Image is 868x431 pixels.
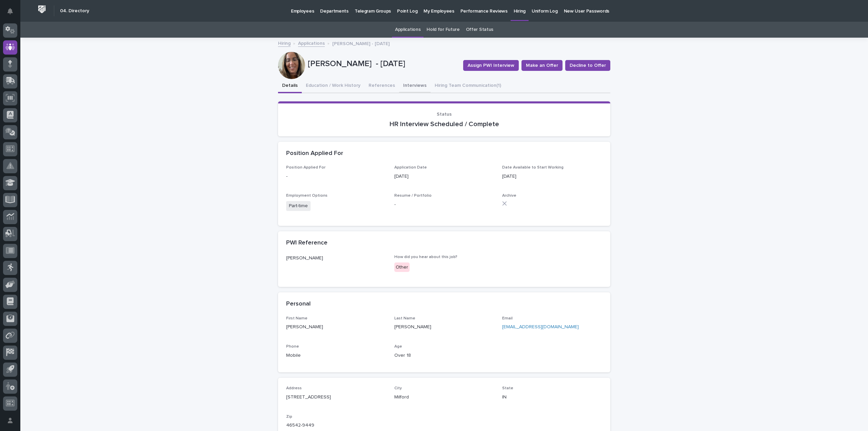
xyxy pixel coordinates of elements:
span: Phone [286,345,299,349]
a: Applications [395,22,420,38]
span: Position Applied For [286,165,325,170]
button: Education / Work History [302,79,364,93]
a: [EMAIL_ADDRESS][DOMAIN_NAME] [502,325,579,329]
span: Email [502,316,513,320]
span: Part-time [286,201,311,211]
p: HR Interview Scheduled / Complete [286,120,602,128]
button: Notifications [3,4,17,18]
h2: PWI Reference [286,239,328,247]
p: [DATE] [502,173,602,180]
p: [PERSON_NAME] [286,324,386,331]
button: Decline to Offer [565,60,610,71]
h2: 04. Directory [60,8,89,14]
a: Mobile [286,353,301,358]
span: Age [394,345,402,349]
a: Hiring [278,39,291,47]
p: [PERSON_NAME] [286,255,386,262]
button: Assign PWI Interview [463,60,519,71]
button: Interviews [399,79,431,93]
span: Make an Offer [526,62,558,69]
span: How did you hear about this job? [394,255,457,259]
p: - [286,173,386,180]
p: [DATE] [394,173,494,180]
p: [PERSON_NAME] - [DATE] [332,39,390,47]
h2: Personal [286,300,311,308]
span: Date Available to Start Working [502,165,564,170]
span: Application Date [394,165,427,170]
span: Employment Options [286,194,328,198]
button: Details [278,79,302,93]
p: IN [502,394,602,401]
span: Zip [286,415,292,419]
button: Hiring Team Communication (1) [431,79,505,93]
p: 46542-9449 [286,422,386,429]
span: Address [286,386,302,390]
p: Over 18 [394,352,494,359]
p: Milford [394,394,494,401]
a: Offer Status [466,22,493,38]
img: Workspace Logo [36,3,48,16]
h2: Position Applied For [286,150,343,157]
p: - [394,201,494,208]
p: [PERSON_NAME] [394,324,494,331]
span: Archive [502,194,516,198]
p: [STREET_ADDRESS] [286,394,386,401]
span: Status [437,112,452,117]
div: Notifications [8,8,17,19]
span: Assign PWI Interview [468,62,514,69]
span: Resume / Portfolio [394,194,432,198]
span: Decline to Offer [570,62,606,69]
p: [PERSON_NAME] - [DATE] [308,59,458,69]
a: Applications [298,39,325,47]
span: City [394,386,402,390]
div: Other [394,262,410,272]
button: Make an Offer [521,60,563,71]
span: Last Name [394,316,415,320]
a: Hold for Future [427,22,459,38]
button: References [364,79,399,93]
span: State [502,386,513,390]
span: First Name [286,316,308,320]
